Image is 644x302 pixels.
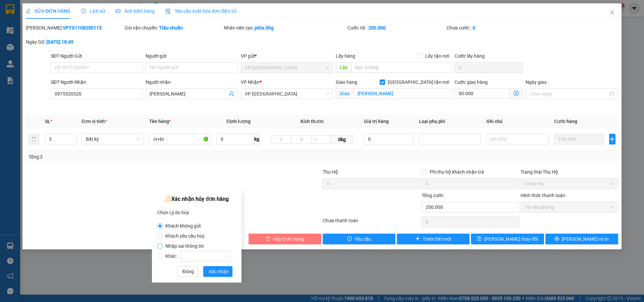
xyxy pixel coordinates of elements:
span: save [477,236,482,242]
span: Đơn vị tính [82,119,107,124]
span: Phí thu hộ khách nhận trả [427,168,487,176]
div: Gói vận chuyển: [125,24,222,32]
span: user-add [229,91,234,97]
b: Tiêu chuẩn [159,25,183,31]
span: Khách yêu cầu hủy [163,233,207,239]
span: VP Nhận [241,79,260,85]
input: Giao tận nơi [354,88,452,99]
span: dollar-circle [514,90,519,96]
span: picture [116,9,120,13]
input: Ghi Chú [486,134,548,144]
b: [DATE] 18:45 [46,39,73,45]
div: SĐT Người Nhận [51,78,143,86]
div: Tổng: 3 [29,153,249,161]
span: printer [554,236,559,242]
input: Ngày giao [530,90,608,98]
span: plus [415,236,420,242]
span: clock-circle [81,9,86,13]
label: Cước giao hàng [454,79,488,85]
span: Yêu cầu [355,235,371,243]
button: Close [603,3,622,22]
span: VP Cầu Yên Xuân [245,63,329,73]
div: Chọn Lý do hủy [157,207,236,218]
span: [GEOGRAPHIC_DATA] tận nơi [385,78,452,86]
span: Tại văn phòng [525,202,614,212]
button: plusThêm ĐH mới [397,234,470,244]
div: [PERSON_NAME]: [26,24,123,32]
label: Hình thức thanh toán [521,193,565,198]
input: Khác: [180,251,231,261]
input: D [271,135,291,143]
b: VPYX1108250115 [63,25,102,31]
div: Người nhận [146,78,238,86]
label: Ngày giao [526,79,547,85]
b: ptha.hhg [255,25,274,31]
span: Khách không gửi [163,223,203,229]
div: Trạng thái Thu Hộ [521,168,618,176]
span: SỬA ĐƠN HÀNG [26,8,70,14]
span: SL [45,119,50,124]
span: VP Đà Nẵng [245,89,329,99]
button: exclamation-circleYêu cầu [323,234,395,244]
span: close [609,10,615,15]
div: Nhân viên tạo: [224,24,346,32]
button: plus [609,134,615,144]
span: delete [266,236,270,242]
span: Decrease Value [69,139,76,144]
span: Thu Hộ [323,169,338,175]
button: delete [29,134,39,144]
span: Tổng cước [422,193,444,198]
input: Dọc đường [351,62,452,73]
div: Chưa cước : [446,24,544,32]
input: 0 [554,134,604,144]
span: Lấy tận nơi [423,52,452,60]
span: Kích thước [301,119,324,124]
button: save[PERSON_NAME] thay đổi [471,234,544,244]
button: Xác nhận [203,266,232,277]
div: Cước rồi : [347,24,445,32]
input: C [312,135,330,143]
span: Khác: [163,253,233,259]
span: [PERSON_NAME] và In [562,235,609,243]
span: Giao hàng [336,79,357,85]
span: Giá trị hàng [364,119,389,124]
span: Bất kỳ [86,134,140,144]
th: Ghi chú [484,115,551,128]
span: Lấy hàng [336,53,355,59]
input: Cước giao hàng [454,88,510,99]
span: 0kg [330,135,353,143]
span: [PERSON_NAME] thay đổi [484,235,538,243]
span: Hủy Đơn Hàng [273,235,304,243]
span: Lịch sử [81,8,105,14]
div: Người gửi [146,52,238,60]
span: plus [609,136,615,142]
span: Giao [336,88,354,99]
button: Đóng [177,266,198,277]
span: edit [26,9,31,13]
span: Thêm ĐH mới [423,235,451,243]
span: Nhập sai thông tin [163,243,207,249]
span: Increase Value [69,134,76,139]
span: Xác nhận [209,268,229,275]
span: up [71,135,75,139]
input: R [291,135,312,143]
span: kg [254,134,260,144]
div: Ngày GD: [26,38,123,46]
span: exclamation-circle [347,236,352,242]
span: Tên hàng [149,119,171,124]
div: SĐT Người Gửi [51,52,143,60]
span: Lấy [336,62,351,73]
span: down [71,140,75,144]
span: Cước hàng [554,119,577,124]
div: Chưa thanh toán [322,217,421,229]
button: deleteHủy Đơn Hàng [249,234,321,244]
button: printer[PERSON_NAME] và In [545,234,618,244]
input: VD: Bàn, Ghế [149,134,211,144]
span: Chưa thu [525,179,614,189]
th: Loại phụ phí [416,115,484,128]
span: Đóng [182,268,194,275]
b: 200.000 [368,25,386,31]
img: icon [165,9,171,14]
span: Yêu cầu xuất hóa đơn điện tử [165,8,236,14]
label: Cước lấy hàng [454,53,485,59]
